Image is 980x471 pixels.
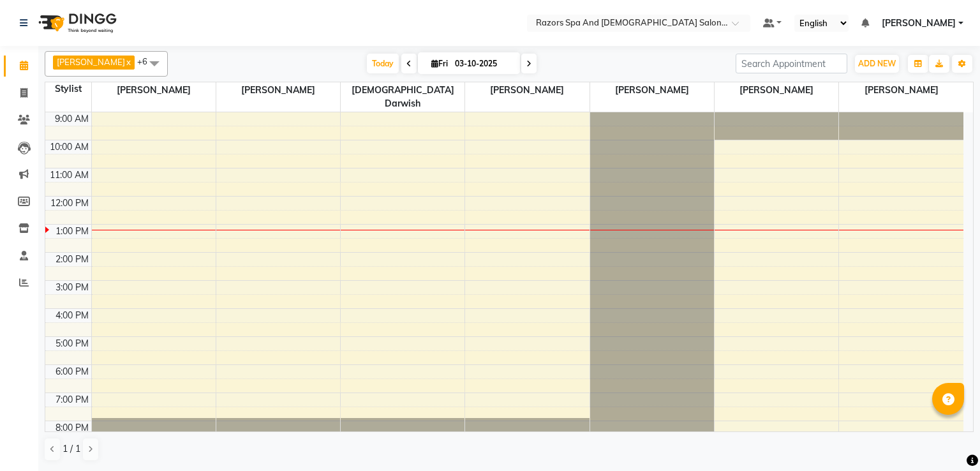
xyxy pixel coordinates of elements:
[216,82,340,98] span: [PERSON_NAME]
[53,393,91,407] div: 7:00 PM
[53,253,91,266] div: 2:00 PM
[341,82,464,112] span: [DEMOGRAPHIC_DATA] Darwish
[858,59,896,68] span: ADD NEW
[53,337,91,350] div: 5:00 PM
[53,225,91,238] div: 1:00 PM
[53,281,91,294] div: 3:00 PM
[451,54,515,73] input: 2025-10-03
[45,82,91,96] div: Stylist
[33,5,120,41] img: logo
[736,54,847,73] input: Search Appointment
[715,82,838,98] span: [PERSON_NAME]
[47,140,91,154] div: 10:00 AM
[125,57,131,67] a: x
[92,82,216,98] span: [PERSON_NAME]
[57,57,125,67] span: [PERSON_NAME]
[63,442,80,456] span: 1 / 1
[367,54,399,73] span: Today
[855,55,899,73] button: ADD NEW
[53,365,91,378] div: 6:00 PM
[48,197,91,210] div: 12:00 PM
[47,168,91,182] div: 11:00 AM
[882,17,956,30] span: [PERSON_NAME]
[428,59,451,68] span: Fri
[926,420,967,458] iframe: chat widget
[53,309,91,322] div: 4:00 PM
[53,421,91,435] div: 8:00 PM
[465,82,589,98] span: [PERSON_NAME]
[839,82,963,98] span: [PERSON_NAME]
[137,56,157,66] span: +6
[52,112,91,126] div: 9:00 AM
[590,82,714,98] span: [PERSON_NAME]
